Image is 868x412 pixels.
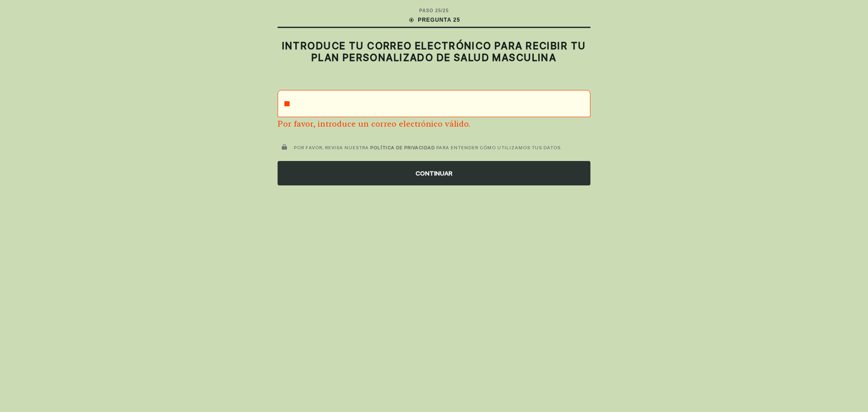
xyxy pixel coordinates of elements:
[278,40,590,64] h2: INTRODUCE TU CORREO ELECTRÓNICO PARA RECIBIR TU PLAN PERSONALIZADO DE SALUD MASCULINA
[408,16,460,24] div: PREGUNTA 25
[278,119,590,129] p: Por favor, introduce un correo electrónico válido.
[419,7,448,14] div: PASO 25 / 25
[370,145,435,150] a: POLÍTICA DE PRIVACIDAD
[278,161,590,185] div: CONTINUAR
[294,145,562,150] span: POR FAVOR, REVISA NUESTRA PARA ENTENDER CÓMO UTILIZAMOS TUS DATOS.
